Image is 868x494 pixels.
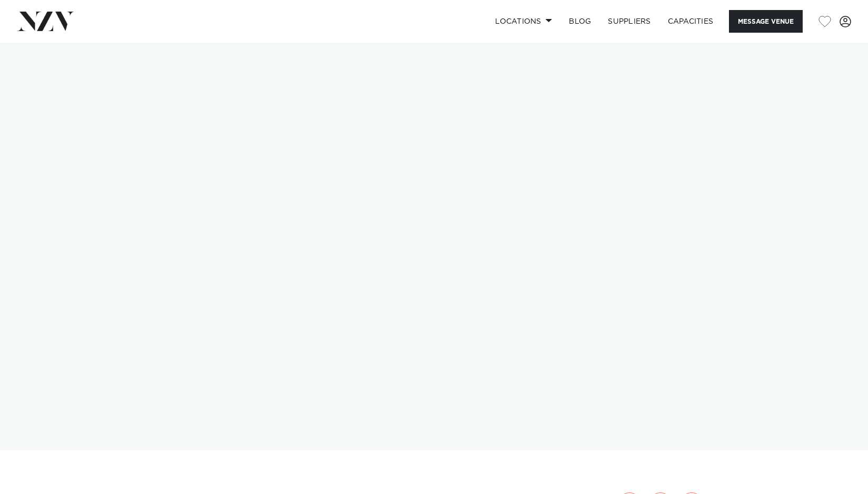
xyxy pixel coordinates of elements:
[599,10,659,33] a: SUPPLIERS
[487,10,560,33] a: Locations
[729,10,803,33] button: Message Venue
[659,10,722,33] a: Capacities
[17,12,74,31] img: nzv-logo.png
[560,10,599,33] a: BLOG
